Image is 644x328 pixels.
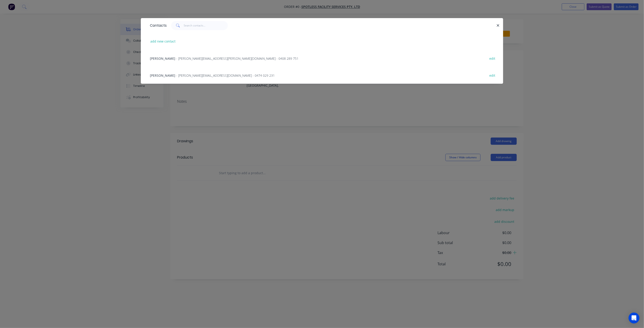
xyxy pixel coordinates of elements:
span: - [PERSON_NAME][EMAIL_ADDRESS][PERSON_NAME][DOMAIN_NAME] - 0408 289 751 [176,56,298,61]
input: Search contacts... [184,21,228,30]
span: [PERSON_NAME] [150,56,175,61]
button: add new contact [148,38,178,44]
span: - [PERSON_NAME][EMAIL_ADDRESS][DOMAIN_NAME] - 0474 029 231 [176,73,275,78]
div: Contacts [148,18,167,33]
span: [PERSON_NAME] [150,73,175,78]
div: Open Intercom Messenger [629,313,639,323]
button: edit [487,55,498,61]
button: edit [487,72,498,78]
